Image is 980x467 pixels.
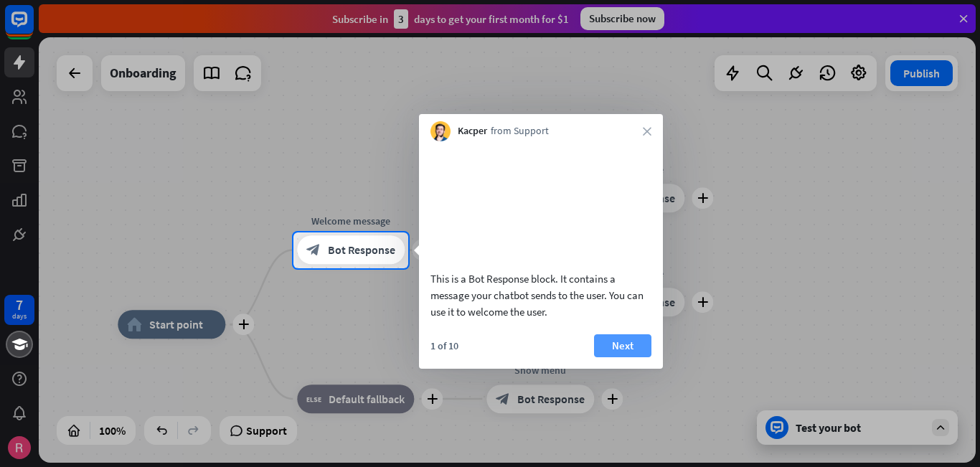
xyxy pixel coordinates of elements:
[430,339,458,352] div: 1 of 10
[643,127,651,136] i: close
[306,243,321,258] i: block_bot_response
[11,6,55,49] button: Open LiveChat chat widget
[430,270,651,320] div: This is a Bot Response block. It contains a message your chatbot sends to the user. You can use i...
[328,243,395,258] span: Bot Response
[594,334,651,357] button: Next
[458,124,487,138] span: Kacper
[491,124,549,138] span: from Support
